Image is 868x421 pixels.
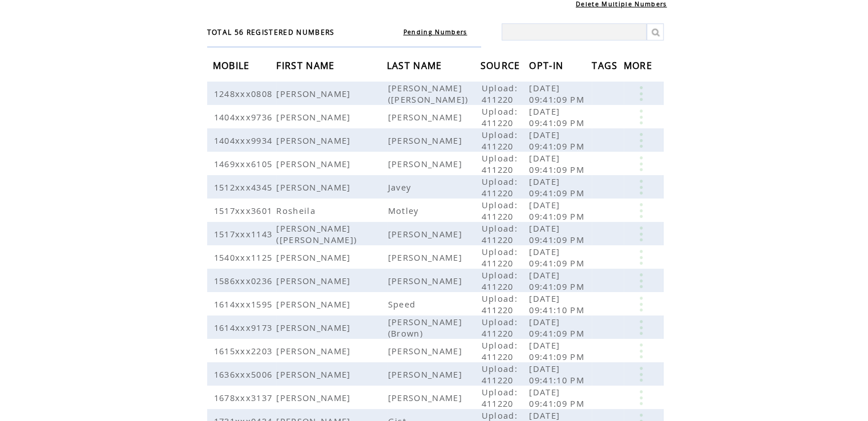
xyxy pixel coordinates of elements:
[276,158,353,169] span: [PERSON_NAME]
[482,222,518,245] span: Upload: 411220
[388,205,422,216] span: Motley
[388,158,465,169] span: [PERSON_NAME]
[482,386,518,409] span: Upload: 411220
[214,228,276,240] span: 1517xxx1143
[387,56,445,78] span: LAST NAME
[529,199,587,222] span: [DATE] 09:41:09 PM
[276,56,337,78] span: FIRST NAME
[529,176,587,199] span: [DATE] 09:41:09 PM
[482,82,518,105] span: Upload: 411220
[529,82,587,105] span: [DATE] 09:41:09 PM
[214,88,276,99] span: 1248xxx0808
[276,275,353,286] span: [PERSON_NAME]
[481,56,523,78] span: SOURCE
[276,369,353,380] span: [PERSON_NAME]
[214,111,276,123] span: 1404xxx9736
[529,222,587,245] span: [DATE] 09:41:09 PM
[529,246,587,269] span: [DATE] 09:41:09 PM
[276,322,353,333] span: [PERSON_NAME]
[213,62,253,68] a: MOBILE
[388,181,414,193] span: Javey
[388,392,465,403] span: [PERSON_NAME]
[529,316,587,339] span: [DATE] 09:41:09 PM
[214,345,276,357] span: 1615xxx2203
[276,88,353,99] span: [PERSON_NAME]
[276,345,353,357] span: [PERSON_NAME]
[214,135,276,146] span: 1404xxx9934
[529,56,566,78] span: OPT-IN
[403,28,467,36] a: Pending Numbers
[482,152,518,175] span: Upload: 411220
[214,275,276,286] span: 1586xxx0236
[481,62,523,68] a: SOURCE
[214,205,276,216] span: 1517xxx3601
[276,298,353,310] span: [PERSON_NAME]
[388,228,465,240] span: [PERSON_NAME]
[529,62,566,68] a: OPT-IN
[592,56,620,78] span: TAGS
[214,298,276,310] span: 1614xxx1595
[482,293,518,315] span: Upload: 411220
[482,246,518,269] span: Upload: 411220
[482,339,518,362] span: Upload: 411220
[276,205,318,216] span: Rosheila
[624,56,655,78] span: MORE
[276,392,353,403] span: [PERSON_NAME]
[214,252,276,263] span: 1540xxx1125
[482,176,518,199] span: Upload: 411220
[388,82,471,105] span: [PERSON_NAME] ([PERSON_NAME])
[529,363,587,386] span: [DATE] 09:41:10 PM
[482,106,518,128] span: Upload: 411220
[529,269,587,292] span: [DATE] 09:41:09 PM
[388,111,465,123] span: [PERSON_NAME]
[388,298,419,310] span: Speed
[482,199,518,222] span: Upload: 411220
[276,111,353,123] span: [PERSON_NAME]
[214,369,276,380] span: 1636xxx5006
[529,152,587,175] span: [DATE] 09:41:09 PM
[482,129,518,152] span: Upload: 411220
[529,293,587,315] span: [DATE] 09:41:10 PM
[214,181,276,193] span: 1512xxx4345
[276,252,353,263] span: [PERSON_NAME]
[388,345,465,357] span: [PERSON_NAME]
[388,252,465,263] span: [PERSON_NAME]
[276,135,353,146] span: [PERSON_NAME]
[529,106,587,128] span: [DATE] 09:41:09 PM
[276,62,337,68] a: FIRST NAME
[482,363,518,386] span: Upload: 411220
[482,269,518,292] span: Upload: 411220
[592,62,620,68] a: TAGS
[207,27,335,37] span: TOTAL 56 REGISTERED NUMBERS
[529,129,587,152] span: [DATE] 09:41:09 PM
[213,56,253,78] span: MOBILE
[214,158,276,169] span: 1469xxx6105
[388,135,465,146] span: [PERSON_NAME]
[388,369,465,380] span: [PERSON_NAME]
[214,322,276,333] span: 1614xxx9173
[388,275,465,286] span: [PERSON_NAME]
[214,392,276,403] span: 1678xxx3137
[276,222,360,245] span: [PERSON_NAME] ([PERSON_NAME])
[388,316,462,339] span: [PERSON_NAME] (Brown)
[482,316,518,339] span: Upload: 411220
[276,181,353,193] span: [PERSON_NAME]
[529,339,587,362] span: [DATE] 09:41:09 PM
[529,386,587,409] span: [DATE] 09:41:09 PM
[387,62,445,68] a: LAST NAME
